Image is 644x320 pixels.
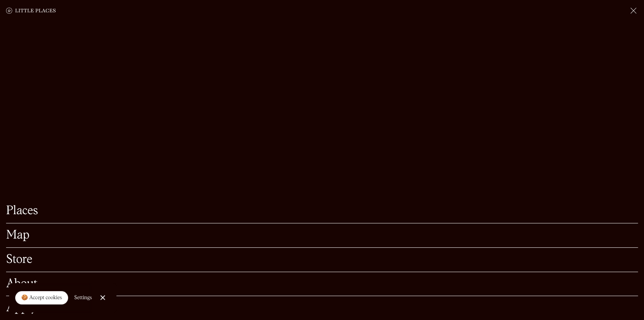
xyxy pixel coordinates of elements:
[6,254,638,266] a: Store
[102,298,103,298] div: Close Cookie Popup
[21,294,62,302] div: 🍪 Accept cookies
[74,295,92,300] div: Settings
[74,289,92,306] a: Settings
[95,290,110,305] a: Close Cookie Popup
[15,291,68,305] a: 🍪 Accept cookies
[6,229,638,241] a: Map
[6,278,638,290] a: About
[6,302,638,314] a: Apply
[6,205,638,217] a: Places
